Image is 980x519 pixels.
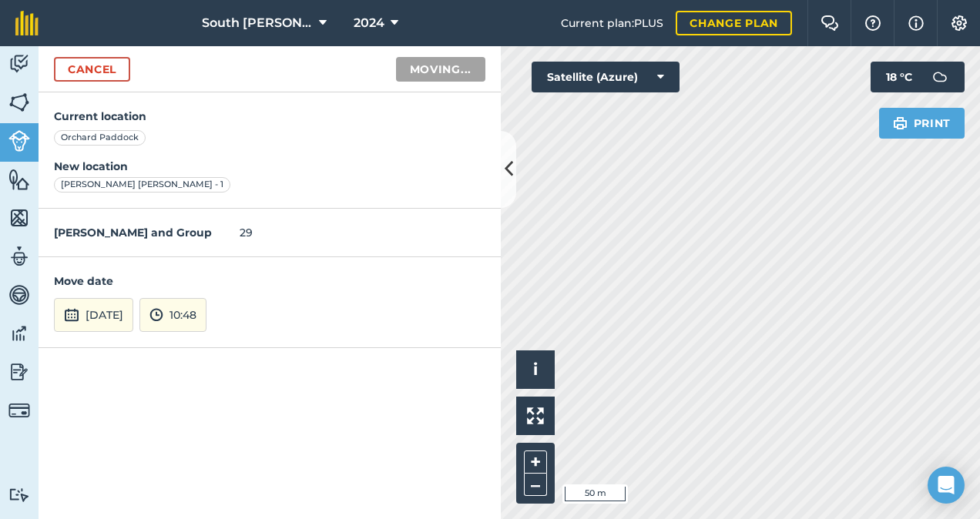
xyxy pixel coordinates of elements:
span: 2024 [354,14,384,32]
a: Change plan [676,11,792,35]
img: Two speech bubbles overlapping with the left bubble in the forefront [821,15,839,31]
img: svg+xml;base64,PD94bWwgdmVyc2lvbj0iMS4wIiBlbmNvZGluZz0idXRmLTgiPz4KPCEtLSBHZW5lcmF0b3I6IEFkb2JlIE... [8,400,30,421]
img: fieldmargin Logo [15,11,39,35]
button: [DATE] [54,298,133,332]
img: A question mark icon [864,15,882,31]
button: Moving... [396,57,485,82]
button: – [524,474,547,496]
div: [PERSON_NAME] [PERSON_NAME] - 1 [54,177,230,193]
img: svg+xml;base64,PD94bWwgdmVyc2lvbj0iMS4wIiBlbmNvZGluZz0idXRmLTgiPz4KPCEtLSBHZW5lcmF0b3I6IEFkb2JlIE... [8,487,30,502]
h4: New location [54,158,485,175]
span: South [PERSON_NAME] [202,14,313,32]
img: svg+xml;base64,PD94bWwgdmVyc2lvbj0iMS4wIiBlbmNvZGluZz0idXRmLTgiPz4KPCEtLSBHZW5lcmF0b3I6IEFkb2JlIE... [8,130,30,152]
div: 29 [39,209,501,257]
img: svg+xml;base64,PD94bWwgdmVyc2lvbj0iMS4wIiBlbmNvZGluZz0idXRmLTgiPz4KPCEtLSBHZW5lcmF0b3I6IEFkb2JlIE... [8,52,30,75]
img: svg+xml;base64,PHN2ZyB4bWxucz0iaHR0cDovL3d3dy53My5vcmcvMjAwMC9zdmciIHdpZHRoPSI1NiIgaGVpZ2h0PSI2MC... [8,91,30,114]
img: svg+xml;base64,PHN2ZyB4bWxucz0iaHR0cDovL3d3dy53My5vcmcvMjAwMC9zdmciIHdpZHRoPSI1NiIgaGVpZ2h0PSI2MC... [8,206,30,229]
div: Orchard Paddock [54,130,146,146]
button: i [516,350,555,389]
img: svg+xml;base64,PD94bWwgdmVyc2lvbj0iMS4wIiBlbmNvZGluZz0idXRmLTgiPz4KPCEtLSBHZW5lcmF0b3I6IEFkb2JlIE... [149,306,163,324]
span: i [533,360,538,379]
img: svg+xml;base64,PD94bWwgdmVyc2lvbj0iMS4wIiBlbmNvZGluZz0idXRmLTgiPz4KPCEtLSBHZW5lcmF0b3I6IEFkb2JlIE... [8,283,30,306]
img: svg+xml;base64,PHN2ZyB4bWxucz0iaHR0cDovL3d3dy53My5vcmcvMjAwMC9zdmciIHdpZHRoPSIxNyIgaGVpZ2h0PSIxNy... [908,14,924,32]
img: A cog icon [950,15,968,31]
a: Cancel [54,57,130,82]
button: + [524,450,547,474]
span: Current plan : PLUS [561,15,663,32]
h4: Current location [54,108,485,125]
img: svg+xml;base64,PHN2ZyB4bWxucz0iaHR0cDovL3d3dy53My5vcmcvMjAwMC9zdmciIHdpZHRoPSIxOSIgaGVpZ2h0PSIyNC... [893,114,908,132]
img: Four arrows, one pointing top left, one top right, one bottom right and the last bottom left [527,407,544,424]
img: svg+xml;base64,PD94bWwgdmVyc2lvbj0iMS4wIiBlbmNvZGluZz0idXRmLTgiPz4KPCEtLSBHZW5lcmF0b3I6IEFkb2JlIE... [8,360,30,383]
span: 18 ° C [886,62,912,92]
button: 18 °C [871,62,965,92]
div: Open Intercom Messenger [928,467,965,504]
img: svg+xml;base64,PHN2ZyB4bWxucz0iaHR0cDovL3d3dy53My5vcmcvMjAwMC9zdmciIHdpZHRoPSI1NiIgaGVpZ2h0PSI2MC... [8,168,30,191]
h4: Move date [54,273,485,290]
button: Satellite (Azure) [532,62,680,92]
img: svg+xml;base64,PD94bWwgdmVyc2lvbj0iMS4wIiBlbmNvZGluZz0idXRmLTgiPz4KPCEtLSBHZW5lcmF0b3I6IEFkb2JlIE... [8,322,30,345]
button: Print [879,108,965,139]
img: svg+xml;base64,PD94bWwgdmVyc2lvbj0iMS4wIiBlbmNvZGluZz0idXRmLTgiPz4KPCEtLSBHZW5lcmF0b3I6IEFkb2JlIE... [925,62,955,92]
strong: [PERSON_NAME] and Group [54,226,212,239]
button: 10:48 [139,298,206,332]
img: svg+xml;base64,PD94bWwgdmVyc2lvbj0iMS4wIiBlbmNvZGluZz0idXRmLTgiPz4KPCEtLSBHZW5lcmF0b3I6IEFkb2JlIE... [64,306,79,324]
img: svg+xml;base64,PD94bWwgdmVyc2lvbj0iMS4wIiBlbmNvZGluZz0idXRmLTgiPz4KPCEtLSBHZW5lcmF0b3I6IEFkb2JlIE... [8,245,30,268]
